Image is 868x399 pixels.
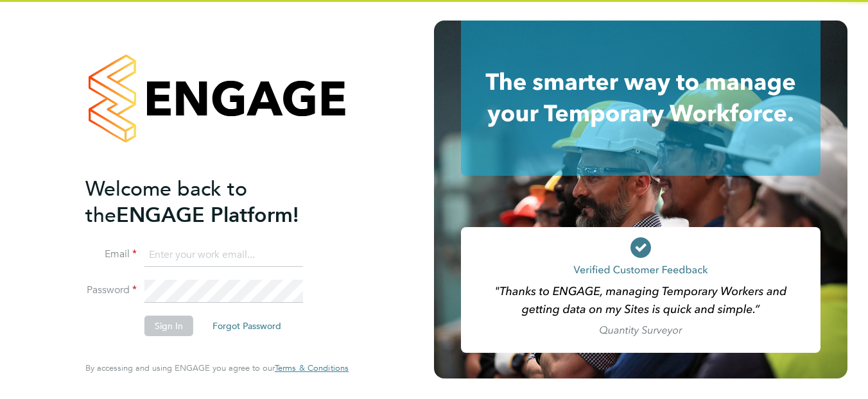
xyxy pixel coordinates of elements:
span: By accessing and using ENGAGE you agree to our [85,362,349,373]
label: Password [85,284,137,297]
span: Welcome back to the [85,176,247,228]
button: Forgot Password [202,316,291,336]
span: Terms & Conditions [275,362,349,373]
input: Enter your work email... [144,244,303,267]
h2: ENGAGE Platform! [85,176,336,228]
label: Email [85,248,137,261]
button: Sign In [144,316,193,336]
a: Terms & Conditions [275,363,349,373]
